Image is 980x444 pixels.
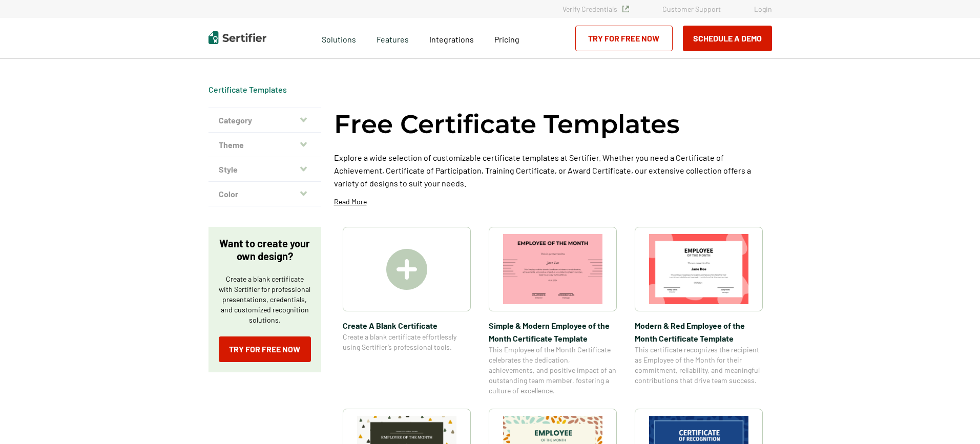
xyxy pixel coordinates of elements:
div: Breadcrumb [208,84,287,95]
a: Customer Support [662,5,721,13]
button: Style [208,157,321,182]
p: Create a blank certificate with Sertifier for professional presentations, credentials, and custom... [219,274,311,325]
span: Solutions [322,32,356,45]
button: Color [208,182,321,206]
p: Want to create your own design? [219,237,311,263]
a: Try for Free Now [219,336,311,362]
a: Pricing [494,32,519,45]
img: Simple & Modern Employee of the Month Certificate Template [503,234,602,304]
p: Read More [334,197,367,207]
span: Integrations [429,34,474,44]
a: Login [754,5,772,13]
span: This Employee of the Month Certificate celebrates the dedication, achievements, and positive impa... [489,345,617,396]
p: Explore a wide selection of customizable certificate templates at Sertifier. Whether you need a C... [334,151,772,189]
span: This certificate recognizes the recipient as Employee of the Month for their commitment, reliabil... [635,345,763,386]
span: Pricing [494,34,519,44]
a: Certificate Templates [208,84,287,94]
img: Sertifier | Digital Credentialing Platform [208,31,266,44]
img: Verified [622,6,629,12]
a: Simple & Modern Employee of the Month Certificate TemplateSimple & Modern Employee of the Month C... [489,227,617,396]
button: Theme [208,133,321,157]
a: Try for Free Now [575,26,673,51]
a: Modern & Red Employee of the Month Certificate TemplateModern & Red Employee of the Month Certifi... [635,227,763,396]
span: Create A Blank Certificate [343,319,471,332]
h1: Free Certificate Templates [334,108,680,141]
span: Modern & Red Employee of the Month Certificate Template [635,319,763,345]
span: Features [377,32,409,45]
a: Integrations [429,32,474,45]
img: Create A Blank Certificate [386,249,427,290]
span: Create a blank certificate effortlessly using Sertifier’s professional tools. [343,332,471,352]
button: Category [208,108,321,133]
a: Verify Credentials [562,5,629,13]
img: Modern & Red Employee of the Month Certificate Template [649,234,748,304]
span: Simple & Modern Employee of the Month Certificate Template [489,319,617,345]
